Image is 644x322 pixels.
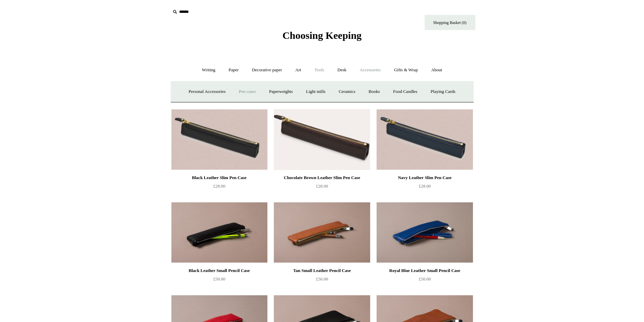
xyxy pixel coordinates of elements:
a: Writing [196,61,221,79]
a: Light mills [300,83,331,101]
span: £28.00 [316,183,328,189]
div: Tan Small Leather Pencil Case [276,267,368,275]
div: Navy Leather Slim Pen Case [378,174,471,182]
a: Paper [222,61,245,79]
a: Tools [308,61,330,79]
a: About [425,61,448,79]
span: £28.00 [419,183,431,189]
span: £50.00 [316,276,328,281]
img: Tan Small Leather Pencil Case [274,202,370,263]
a: Black Leather Small Pencil Case Black Leather Small Pencil Case [171,202,267,263]
span: £28.00 [213,183,225,189]
a: Pen cases [233,83,262,101]
a: Playing Cards [425,83,461,101]
a: Tan Small Leather Pencil Case £50.00 [274,267,370,294]
a: Royal Blue Leather Small Pencil Case £50.00 [377,267,473,294]
a: Desk [331,61,353,79]
a: Black Leather Slim Pen Case £28.00 [171,174,267,201]
img: Chocolate Brown Leather Slim Pen Case [274,109,370,170]
a: Books [362,83,386,101]
img: Navy Leather Slim Pen Case [377,109,473,170]
a: Accessories [354,61,387,79]
a: Art [289,61,307,79]
img: Black Leather Slim Pen Case [171,109,267,170]
a: Personal Accessories [183,83,232,101]
a: Shopping Basket (0) [425,15,475,30]
div: Black Leather Slim Pen Case [173,174,266,182]
div: Chocolate Brown Leather Slim Pen Case [276,174,368,182]
div: Black Leather Small Pencil Case [173,267,266,275]
a: Decorative paper [246,61,288,79]
span: £50.00 [213,276,225,281]
div: Royal Blue Leather Small Pencil Case [378,267,471,275]
a: Tan Small Leather Pencil Case Tan Small Leather Pencil Case [274,202,370,263]
img: Black Leather Small Pencil Case [171,202,267,263]
a: Chocolate Brown Leather Slim Pen Case Chocolate Brown Leather Slim Pen Case [274,109,370,170]
a: Royal Blue Leather Small Pencil Case Royal Blue Leather Small Pencil Case [377,202,473,263]
a: Ceramics [333,83,361,101]
a: Navy Leather Slim Pen Case £28.00 [377,174,473,201]
span: Choosing Keeping [282,30,361,41]
a: Gifts & Wrap [388,61,424,79]
a: Navy Leather Slim Pen Case Navy Leather Slim Pen Case [377,109,473,170]
a: Black Leather Slim Pen Case Black Leather Slim Pen Case [171,109,267,170]
img: Royal Blue Leather Small Pencil Case [377,202,473,263]
a: Choosing Keeping [282,35,361,40]
span: £50.00 [419,276,431,281]
a: Black Leather Small Pencil Case £50.00 [171,267,267,294]
a: Chocolate Brown Leather Slim Pen Case £28.00 [274,174,370,201]
a: Food Candles [387,83,424,101]
a: Paperweights [263,83,299,101]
